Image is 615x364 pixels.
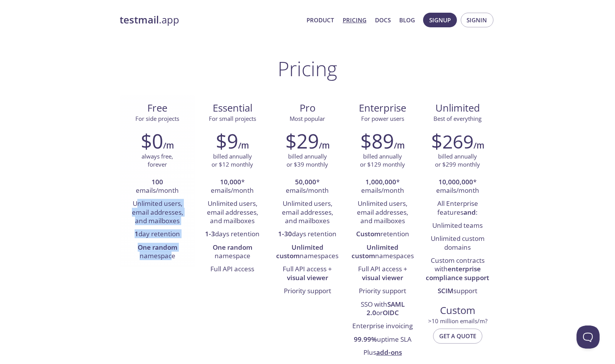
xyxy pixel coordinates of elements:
[287,152,328,169] p: billed annually or $39 monthly
[201,241,264,263] li: namespace
[433,115,482,122] span: Best of everything
[205,229,215,238] strong: 1-3
[213,243,252,252] strong: One random
[435,152,480,169] p: billed annually or $299 monthly
[138,243,177,252] strong: One random
[354,335,377,344] strong: 99.99%
[141,129,163,152] h2: $0
[276,241,339,263] li: namespaces
[351,228,414,241] li: retention
[394,139,405,152] h6: /m
[238,139,249,152] h6: /m
[351,263,414,285] li: Full API access +
[433,329,482,343] button: Get a quote
[126,241,189,263] li: namespace
[352,243,399,260] strong: Unlimited custom
[435,101,480,115] span: Unlimited
[426,197,489,219] li: All Enterprise features :
[126,197,189,228] li: Unlimited users, email addresses, and mailboxes
[351,197,414,228] li: Unlimited users, email addresses, and mailboxes
[426,232,489,254] li: Unlimited custom domains
[426,304,489,317] span: Custom
[428,317,487,325] span: > 10 million emails/m?
[365,177,396,186] strong: 1,000,000
[351,102,414,115] span: Enterprise
[135,229,138,238] strong: 1
[278,229,292,238] strong: 1-30
[360,152,405,169] p: billed annually or $129 monthly
[383,308,399,317] strong: OIDC
[438,177,473,186] strong: 10,000,000
[212,152,253,169] p: billed annually or $12 monthly
[285,129,319,152] h2: $29
[351,241,414,263] li: namespaces
[276,176,339,198] li: * emails/month
[120,13,301,27] a: testmail.app
[152,177,163,186] strong: 100
[439,331,476,341] span: Get a quote
[276,285,339,298] li: Priority support
[351,320,414,333] li: Enterprise invoicing
[431,129,473,152] h2: $
[276,197,339,228] li: Unlimited users, email addresses, and mailboxes
[276,228,339,241] li: days retention
[577,326,600,349] iframe: Help Scout Beacon - Open
[120,13,159,27] strong: testmail
[423,13,457,27] button: Signup
[367,300,405,317] strong: SAML 2.0
[426,285,489,298] li: support
[461,13,493,27] button: Signin
[438,286,453,295] strong: SCIM
[351,333,414,346] li: uptime SLA
[142,152,173,169] p: always free, forever
[399,15,415,25] a: Blog
[126,102,189,115] span: Free
[376,348,402,357] a: add-ons
[201,102,264,115] span: Essential
[277,243,324,260] strong: Unlimited custom
[276,102,339,115] span: Pro
[463,208,476,217] strong: and
[163,139,174,152] h6: /m
[467,15,487,25] span: Signin
[307,15,334,25] a: Product
[429,15,451,25] span: Signup
[351,346,414,359] li: Plus
[209,115,256,122] span: For small projects
[126,176,189,198] li: emails/month
[201,263,264,276] li: Full API access
[126,228,189,241] li: day retention
[426,176,489,198] li: * emails/month
[319,139,330,152] h6: /m
[426,219,489,232] li: Unlimited teams
[201,228,264,241] li: days retention
[287,273,328,282] strong: visual viewer
[343,15,367,25] a: Pricing
[426,254,489,285] li: Custom contracts with
[351,298,414,320] li: SSO with or
[442,129,473,154] span: 269
[360,129,394,152] h2: $89
[216,129,238,152] h2: $9
[426,264,489,282] strong: enterprise compliance support
[276,263,339,285] li: Full API access +
[135,115,179,122] span: For side projects
[473,139,484,152] h6: /m
[201,197,264,228] li: Unlimited users, email addresses, and mailboxes
[351,176,414,198] li: * emails/month
[351,285,414,298] li: Priority support
[361,115,404,122] span: For power users
[362,273,403,282] strong: visual viewer
[201,176,264,198] li: * emails/month
[220,177,241,186] strong: 10,000
[356,229,380,238] strong: Custom
[290,115,325,122] span: Most popular
[375,15,391,25] a: Docs
[278,57,337,80] h1: Pricing
[295,177,317,186] strong: 50,000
